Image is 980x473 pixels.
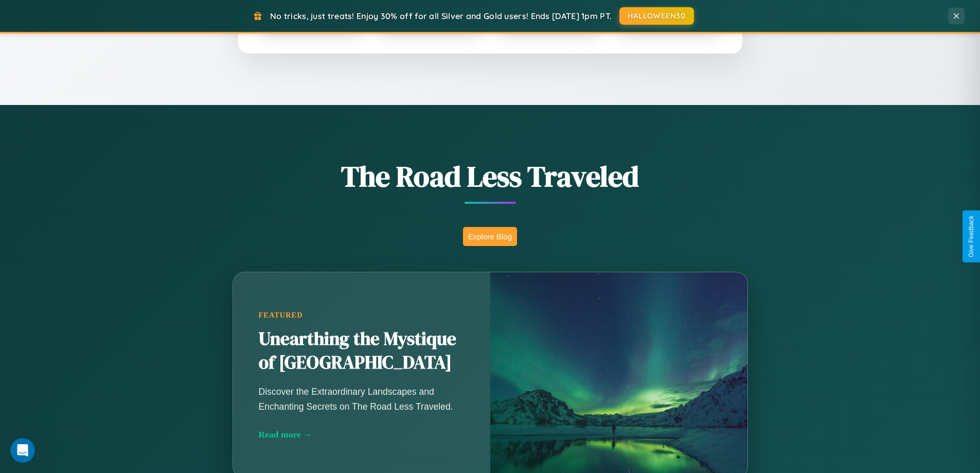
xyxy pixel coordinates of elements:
div: Featured [259,311,465,320]
p: Discover the Extraordinary Landscapes and Enchanting Secrets on The Road Less Traveled. [259,384,465,413]
button: HALLOWEEN30 [619,7,694,25]
button: Explore Blog [463,227,517,246]
div: Give Feedback [968,216,975,257]
h1: The Road Less Traveled [182,156,799,196]
h2: Unearthing the Mystique of [GEOGRAPHIC_DATA] [259,327,465,375]
div: Read more → [259,429,465,440]
span: No tricks, just treats! Enjoy 30% off for all Silver and Gold users! Ends [DATE] 1pm PT. [270,11,612,21]
iframe: Intercom live chat [10,438,35,463]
